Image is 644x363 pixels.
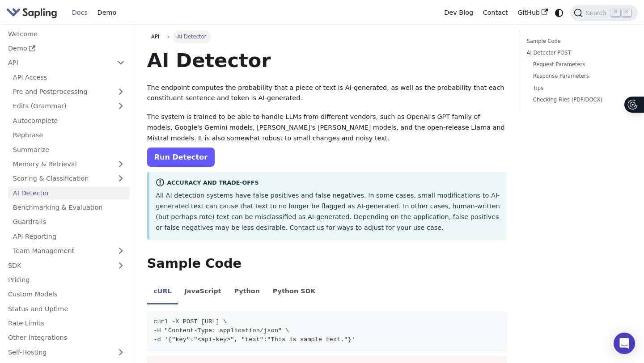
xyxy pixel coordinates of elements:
[3,288,130,301] a: Custom Models
[614,333,635,354] div: Open Intercom Messenger
[67,6,93,20] a: Docs
[3,259,112,272] a: SDK
[583,9,611,17] span: Search
[112,56,130,69] button: Collapse sidebar category 'API'
[3,317,130,330] a: Rate Limits
[8,143,130,156] a: Summarize
[622,8,631,17] kbd: K
[153,336,355,343] span: -d '{"key":"<api-key>", "text":"This is sample text."}'
[93,6,121,20] a: Demo
[513,6,552,20] a: GitHub
[3,42,130,55] a: Demo
[611,8,620,17] kbd: ⌘
[147,280,178,305] li: cURL
[147,30,164,43] a: API
[3,346,130,359] a: Self-Hosting
[8,201,130,214] a: Benchmarking & Evaluation
[266,280,322,305] li: Python SDK
[6,6,60,19] a: Sapling.ai
[8,85,130,98] a: Pre and Postprocessing
[527,49,628,57] a: AI Detector POST
[570,5,637,21] button: Search (Command+K)
[8,100,130,113] a: Edits (Grammar)
[8,186,130,199] a: AI Detector
[156,178,500,189] div: Accuracy and Trade-offs
[527,37,628,46] a: Sample Code
[147,112,507,144] p: The system is trained to be able to handle LLMs from different vendors, such as OpenAI's GPT fami...
[3,274,130,287] a: Pricing
[156,190,500,233] p: All AI detection systems have false positives and false negatives. In some cases, small modificat...
[6,6,57,19] img: Sapling.ai
[533,60,625,69] a: Request Parameters
[147,148,215,167] a: Run Detector
[112,259,130,272] button: Expand sidebar category 'SDK'
[533,96,625,104] a: Checking Files (PDF/DOCX)
[533,84,625,93] a: Tips
[3,302,130,315] a: Status and Uptime
[8,230,130,243] a: API Reporting
[8,215,130,228] a: Guardrails
[153,318,227,325] span: curl -X POST [URL] \
[553,6,566,19] button: Switch between dark and light mode (currently system mode)
[173,30,211,43] span: AI Detector
[8,71,130,84] a: API Access
[478,6,513,20] a: Contact
[153,327,289,334] span: -H "Content-Type: application/json" \
[147,83,507,104] p: The endpoint computes the probability that a piece of text is AI-generated, as well as the probab...
[178,280,228,305] li: JavaScript
[147,30,507,43] nav: Breadcrumbs
[8,158,130,171] a: Memory & Retrieval
[8,129,130,142] a: Rephrase
[3,56,112,69] a: API
[147,256,507,272] h2: Sample Code
[8,114,130,127] a: Autocomplete
[228,280,266,305] li: Python
[533,72,625,80] a: Response Parameters
[3,331,130,344] a: Other Integrations
[3,27,130,40] a: Welcome
[147,48,507,72] h1: AI Detector
[151,34,159,40] span: API
[8,172,130,185] a: Scoring & Classification
[439,6,478,20] a: Dev Blog
[8,245,130,257] a: Team Management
